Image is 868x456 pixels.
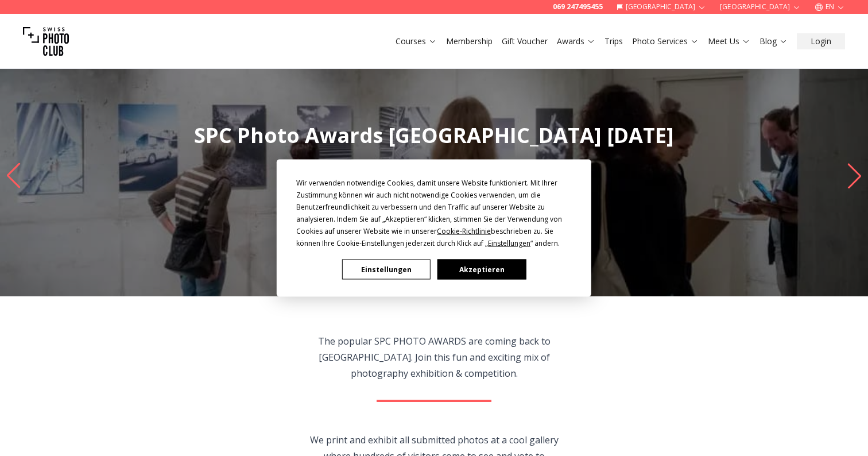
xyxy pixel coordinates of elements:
[437,226,491,236] span: Cookie-Richtlinie
[488,238,530,248] span: Einstellungen
[296,177,572,249] div: Wir verwenden notwendige Cookies, damit unsere Website funktioniert. Mit Ihrer Zustimmung können ...
[437,260,526,280] button: Akzeptieren
[277,160,591,297] div: Cookie Consent Prompt
[342,260,431,280] button: Einstellungen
